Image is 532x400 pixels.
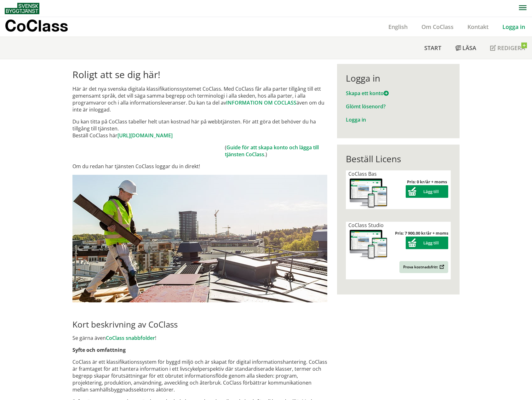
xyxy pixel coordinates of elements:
a: CoClass snabbfolder [106,334,155,341]
span: CoClass Bas [348,170,377,177]
p: Här är det nya svenska digitala klassifikationssystemet CoClass. Med CoClass får alla parter till... [72,85,327,113]
a: Lägg till [406,240,448,246]
strong: Pris: 0 kr/år + moms [407,179,447,185]
button: Lägg till [406,185,448,198]
strong: Syfte och omfattning [72,346,126,353]
a: Glömt lösenord? [346,103,386,110]
a: INFORMATION OM COCLASS [226,99,296,106]
a: Skapa ett konto [346,90,389,97]
img: coclass-license.jpg [348,229,389,260]
button: Lägg till [406,237,448,249]
a: CoClass [5,17,82,37]
a: Logga in [346,116,366,123]
a: Start [417,37,448,59]
a: Lägg till [406,189,448,194]
a: Guide för att skapa konto och lägga till tjänsten CoClass [225,144,319,158]
span: CoClass Studio [348,222,384,229]
img: login.jpg [72,175,327,302]
p: Om du redan har tjänsten CoClass loggar du in direkt! [72,163,327,170]
img: Svensk Byggtjänst [5,3,39,14]
span: Läsa [462,44,476,52]
img: Outbound.png [438,265,444,269]
p: CoClass är ett klassifikationssystem för byggd miljö och är skapat för digital informationshanter... [72,358,327,393]
a: Kontakt [460,23,495,31]
a: Prova kostnadsfritt [399,261,448,273]
a: [URL][DOMAIN_NAME] [117,132,173,139]
strong: Pris: 7 900,00 kr/år + moms [395,230,448,236]
a: Logga in [495,23,532,31]
span: Start [424,44,441,52]
td: ( .) [225,144,327,158]
div: Beställ Licens [346,153,451,164]
a: English [381,23,415,31]
p: CoClass [5,22,68,29]
a: Om CoClass [415,23,460,31]
a: Läsa [448,37,483,59]
h2: Kort beskrivning av CoClass [72,319,327,329]
h1: Roligt att se dig här! [72,69,327,80]
p: Se gärna även ! [72,334,327,341]
p: Du kan titta på CoClass tabeller helt utan kostnad här på webbtjänsten. För att göra det behöver ... [72,118,327,139]
img: coclass-license.jpg [348,177,389,209]
div: Logga in [346,73,451,83]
